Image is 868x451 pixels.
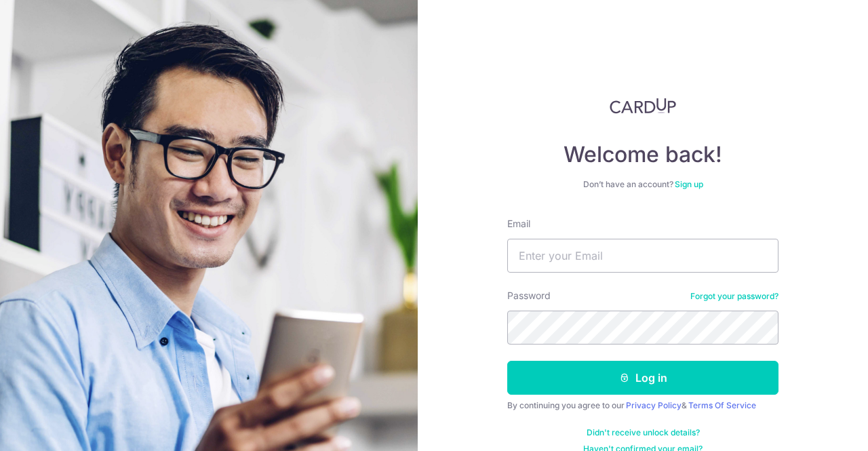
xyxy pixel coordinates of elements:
[626,400,682,410] a: Privacy Policy
[507,400,778,411] div: By continuing you agree to our &
[507,289,551,302] label: Password
[507,361,778,395] button: Log in
[507,217,530,231] label: Email
[690,291,778,302] a: Forgot your password?
[688,400,756,410] a: Terms Of Service
[507,179,778,190] div: Don’t have an account?
[610,98,676,114] img: CardUp Logo
[507,141,778,168] h4: Welcome back!
[675,179,703,189] a: Sign up
[507,239,778,273] input: Enter your Email
[587,427,700,438] a: Didn't receive unlock details?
